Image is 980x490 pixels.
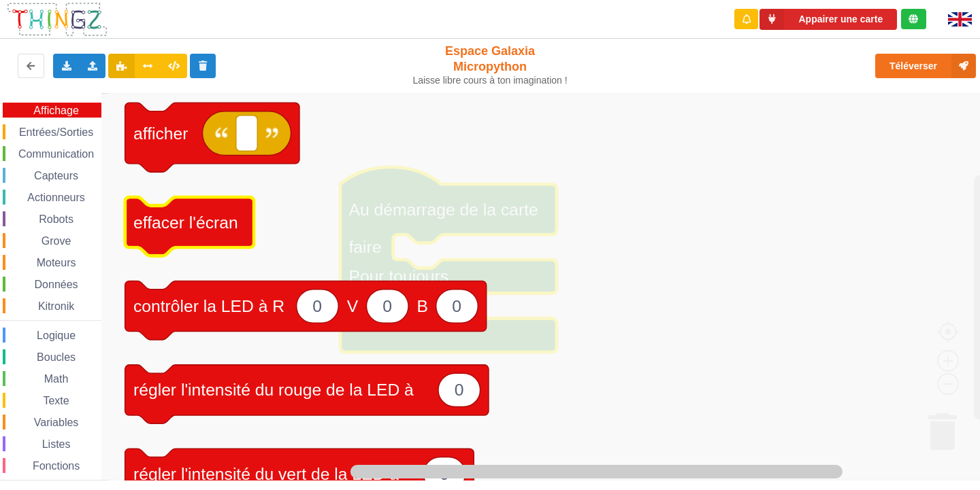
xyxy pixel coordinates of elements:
[6,1,108,37] img: thingz_logo.png
[347,297,359,315] text: V
[407,43,574,86] div: Espace Galaxia Micropython
[39,235,73,247] span: Grove
[41,395,71,406] span: Texte
[133,381,414,399] text: régler l'intensité du rouge de la LED à
[36,300,76,312] span: Kitronik
[40,438,73,450] span: Listes
[16,148,96,160] span: Communication
[42,373,71,385] span: Math
[25,192,87,203] span: Actionneurs
[382,297,392,315] text: 0
[37,213,76,225] span: Robots
[452,297,461,315] text: 0
[35,330,78,341] span: Logique
[31,460,82,472] span: Fonctions
[133,124,188,143] text: afficher
[407,75,574,86] div: Laisse libre cours à ton imagination !
[35,351,78,363] span: Boucles
[32,417,81,428] span: Variables
[759,9,897,30] button: Appairer une carte
[312,297,322,315] text: 0
[875,54,976,78] button: Téléverser
[31,105,80,116] span: Affichage
[948,12,972,27] img: gb.png
[133,297,284,315] text: contrôler la LED à R
[35,257,78,268] span: Moteurs
[17,126,95,138] span: Entrées/Sorties
[455,381,464,399] text: 0
[32,170,80,181] span: Capteurs
[416,297,427,315] text: B
[901,9,926,29] div: Tu es connecté au serveur de création de Thingz
[133,213,238,232] text: effacer l'écran
[33,279,80,290] span: Données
